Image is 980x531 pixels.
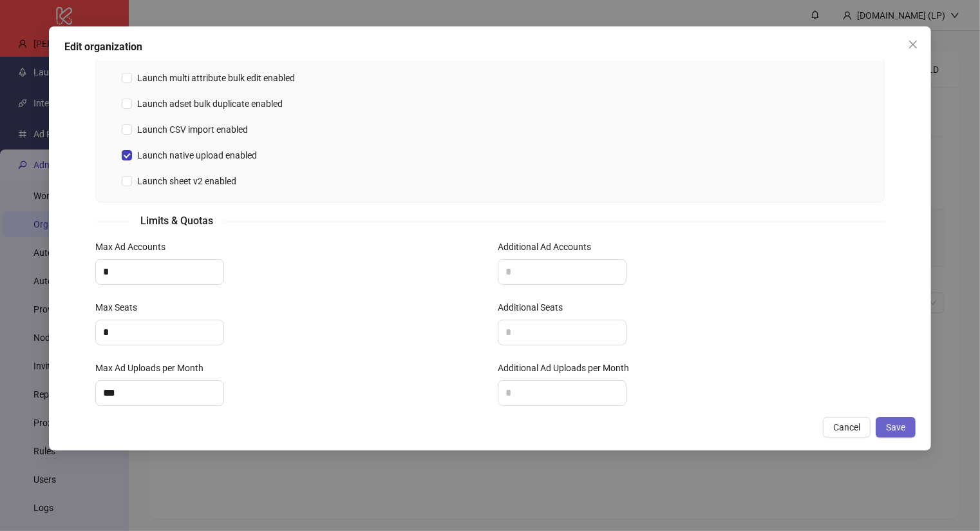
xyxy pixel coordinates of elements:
[498,361,637,375] label: Additional Ad Uploads per Month
[64,39,916,55] div: Edit organization
[498,240,599,254] label: Additional Ad Accounts
[132,97,288,111] span: Launch adset bulk duplicate enabled
[130,213,223,229] span: Limits & Quotas
[96,260,223,284] input: Max Ad Accounts
[498,381,626,405] input: Additional Ad Uploads per Month
[132,71,300,85] span: Launch multi attribute bulk edit enabled
[96,381,223,405] input: Max Ad Uploads per Month
[903,34,923,55] button: Close
[823,417,871,438] button: Cancel
[908,39,918,50] span: close
[498,260,626,284] input: Additional Ad Accounts
[498,320,626,345] input: Additional Seats
[132,122,253,137] span: Launch CSV import enabled
[95,240,174,254] label: Max Ad Accounts
[876,417,916,438] button: Save
[132,174,241,188] span: Launch sheet v2 enabled
[96,320,223,345] input: Max Seats
[498,300,571,314] label: Additional Seats
[95,361,212,375] label: Max Ad Uploads per Month
[95,300,146,314] label: Max Seats
[833,422,860,432] span: Cancel
[886,422,905,432] span: Save
[132,148,262,162] span: Launch native upload enabled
